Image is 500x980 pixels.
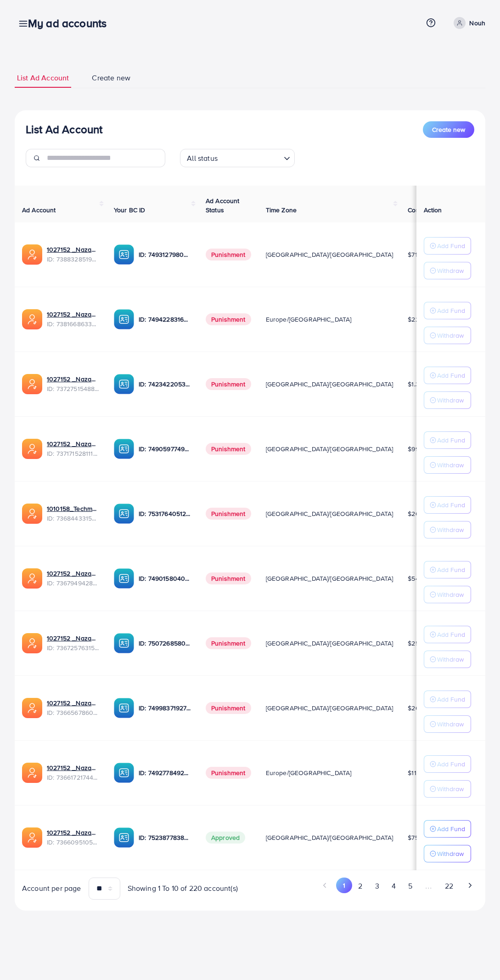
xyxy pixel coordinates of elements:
p: Add Fund [437,564,465,575]
span: ID: 7367257631523782657 [47,643,99,652]
span: Europe/[GEOGRAPHIC_DATA] [266,315,352,324]
span: Cost [408,205,421,215]
h3: My ad accounts [28,17,114,30]
span: ID: 7367949428067450896 [47,578,99,588]
span: ID: 7366172174454882305 [47,773,99,782]
button: Withdraw [424,651,471,668]
button: Withdraw [424,845,471,862]
button: Go to page 22 [438,878,459,895]
span: [GEOGRAPHIC_DATA]/[GEOGRAPHIC_DATA] [266,250,393,259]
button: Go to page 4 [385,878,402,895]
span: $11.32 [408,768,425,777]
ul: Pagination [258,878,478,895]
span: Punishment [206,249,251,261]
p: ID: 7493127980932333584 [139,249,191,260]
p: Withdraw [437,330,464,341]
img: ic-ads-acc.e4c84228.svg [22,633,42,653]
p: Add Fund [437,499,465,510]
span: Create new [92,73,130,83]
span: $200.5 [408,703,429,713]
img: ic-ba-acc.ded83a64.svg [114,244,134,265]
img: ic-ads-acc.e4c84228.svg [22,763,42,783]
span: ID: 7381668633665093648 [47,319,99,329]
div: Search for option [180,149,295,167]
button: Withdraw [424,586,471,603]
p: ID: 7490597749134508040 [139,443,191,454]
button: Add Fund [424,302,471,319]
p: Withdraw [437,783,464,794]
img: ic-ba-acc.ded83a64.svg [114,439,134,459]
p: Withdraw [437,265,464,276]
a: 1027152 _Nazaagency_018 [47,763,99,772]
button: Go to page 3 [369,878,385,895]
img: ic-ba-acc.ded83a64.svg [114,827,134,848]
button: Go to next page [462,878,478,893]
p: Withdraw [437,395,464,406]
span: Punishment [206,443,251,455]
div: <span class='underline'>1027152 _Nazaagency_007</span></br>7372751548805726224 [47,374,99,393]
img: ic-ba-acc.ded83a64.svg [114,374,134,394]
img: ic-ads-acc.e4c84228.svg [22,309,42,329]
img: ic-ba-acc.ded83a64.svg [114,504,134,524]
p: Withdraw [437,848,464,859]
p: Add Fund [437,759,465,770]
a: 1027152 _Nazaagency_003 [47,569,99,578]
p: Add Fund [437,370,465,381]
p: ID: 7492778492849930241 [139,767,191,778]
span: Punishment [206,508,251,520]
span: Account per page [22,883,81,894]
span: ID: 7366567860828749825 [47,708,99,717]
span: Punishment [206,378,251,390]
p: Add Fund [437,823,465,834]
div: <span class='underline'>1027152 _Nazaagency_019</span></br>7388328519014645761 [47,245,99,264]
p: Withdraw [437,719,464,730]
span: $2664.48 [408,509,435,518]
button: Add Fund [424,496,471,514]
span: [GEOGRAPHIC_DATA]/[GEOGRAPHIC_DATA] [266,574,393,583]
span: List Ad Account [17,73,69,83]
span: [GEOGRAPHIC_DATA]/[GEOGRAPHIC_DATA] [266,703,393,713]
button: Add Fund [424,367,471,384]
span: $2226.01 [408,315,434,324]
span: $546.22 [408,574,432,583]
span: Action [424,205,442,215]
img: ic-ads-acc.e4c84228.svg [22,504,42,524]
span: Showing 1 To 10 of 220 account(s) [128,883,238,894]
button: Create new [423,121,474,138]
a: 1027152 _Nazaagency_006 [47,828,99,837]
img: ic-ba-acc.ded83a64.svg [114,309,134,329]
button: Withdraw [424,715,471,733]
span: [GEOGRAPHIC_DATA]/[GEOGRAPHIC_DATA] [266,509,393,518]
div: <span class='underline'>1027152 _Nazaagency_003</span></br>7367949428067450896 [47,569,99,588]
button: Withdraw [424,780,471,798]
img: ic-ba-acc.ded83a64.svg [114,763,134,783]
p: Nouh [469,17,485,28]
a: 1027152 _Nazaagency_007 [47,374,99,384]
a: 1027152 _Nazaagency_04 [47,439,99,448]
p: Add Fund [437,305,465,316]
span: Your BC ID [114,205,146,215]
button: Add Fund [424,626,471,643]
button: Withdraw [424,327,471,344]
a: 1010158_Techmanistan pk acc_1715599413927 [47,504,99,513]
p: Add Fund [437,240,465,251]
span: Ad Account Status [206,196,240,215]
img: ic-ba-acc.ded83a64.svg [114,568,134,589]
span: [GEOGRAPHIC_DATA]/[GEOGRAPHIC_DATA] [266,833,393,842]
button: Add Fund [424,237,471,255]
div: <span class='underline'>1027152 _Nazaagency_04</span></br>7371715281112170513 [47,439,99,458]
p: ID: 7523877838957576209 [139,832,191,843]
a: 1027152 _Nazaagency_019 [47,245,99,254]
button: Add Fund [424,691,471,708]
p: Add Fund [437,629,465,640]
img: ic-ads-acc.e4c84228.svg [22,439,42,459]
button: Add Fund [424,820,471,838]
a: 1027152 _Nazaagency_016 [47,634,99,643]
button: Withdraw [424,262,471,279]
button: Go to page 1 [336,878,352,893]
span: ID: 7366095105679261697 [47,838,99,847]
div: <span class='underline'>1027152 _Nazaagency_023</span></br>7381668633665093648 [47,310,99,329]
button: Add Fund [424,431,471,449]
span: Punishment [206,313,251,325]
p: ID: 7499837192777400321 [139,702,191,714]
